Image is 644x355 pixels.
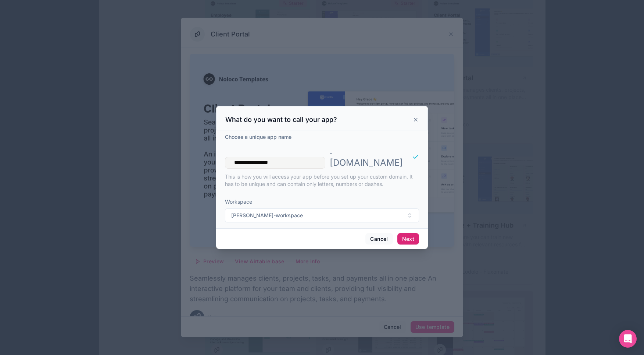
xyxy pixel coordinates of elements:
p: This is how you will access your app before you set up your custom domain. It has to be unique an... [225,173,419,188]
span: [PERSON_NAME]-workspace [231,212,303,219]
div: Open Intercom Messenger [619,330,637,348]
h3: What do you want to call your app? [225,115,337,124]
button: Next [397,233,419,245]
label: Choose a unique app name [225,133,291,141]
button: Select Button [225,208,419,222]
p: . [DOMAIN_NAME] [330,145,403,169]
span: Workspace [225,198,419,205]
button: Cancel [365,233,393,245]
